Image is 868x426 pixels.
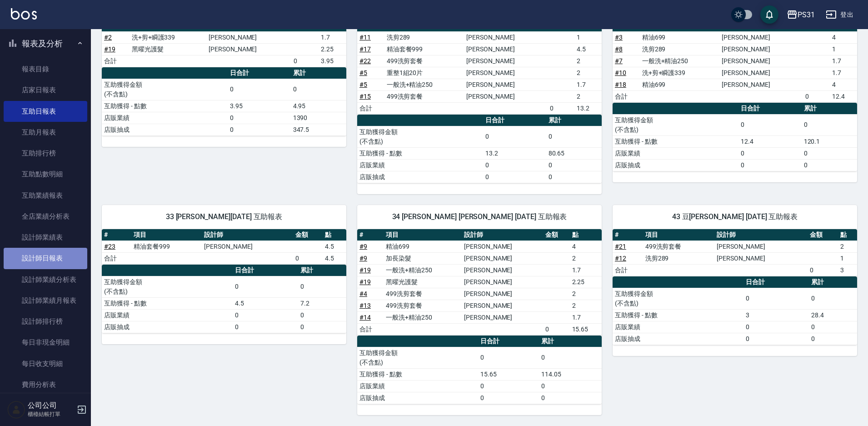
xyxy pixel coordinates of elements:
td: 0 [478,347,539,368]
a: 設計師排行榜 [4,311,87,332]
td: 互助獲得金額 (不含點) [613,288,743,309]
td: 3 [743,309,809,321]
th: 項目 [384,229,462,241]
td: 28.4 [809,309,857,321]
td: 347.5 [291,124,346,135]
td: [PERSON_NAME] [719,55,803,67]
td: 0 [293,252,323,264]
a: #9 [359,255,367,262]
td: 互助獲得 - 點數 [102,297,233,309]
td: 一般洗+精油250 [384,264,462,276]
a: 全店業績分析表 [4,206,87,227]
td: [PERSON_NAME] [719,31,803,43]
td: 精油套餐999 [131,241,202,252]
td: 12.4 [830,90,857,102]
button: save [760,5,778,24]
td: 0 [539,392,602,404]
td: 0 [809,321,857,333]
th: 日合計 [738,103,802,115]
td: 0 [228,124,291,135]
a: #19 [359,266,371,274]
td: 0 [738,114,802,135]
td: 0 [738,147,802,159]
span: 43 豆[PERSON_NAME] [DATE] 互助報表 [624,212,846,221]
a: 設計師日報表 [4,248,87,269]
th: 日合計 [743,276,809,288]
td: 0 [808,264,838,276]
td: 2 [574,90,602,102]
table: a dense table [102,265,346,333]
td: [PERSON_NAME] [464,43,547,55]
td: 互助獲得 - 點數 [357,368,478,380]
th: 日合計 [233,265,298,276]
td: 0 [228,112,291,124]
table: a dense table [357,229,602,336]
td: [PERSON_NAME] [462,288,543,300]
td: 0 [483,159,546,171]
td: 精油699 [640,79,720,90]
td: 4.5 [574,43,602,55]
table: a dense table [613,20,857,103]
a: #10 [615,69,626,76]
td: 0 [738,159,802,171]
td: [PERSON_NAME] [462,252,543,264]
td: 2 [570,300,602,311]
th: 設計師 [714,229,808,241]
td: 2 [574,55,602,67]
td: 499洗剪套餐 [643,241,715,252]
td: 0 [743,288,809,309]
td: [PERSON_NAME] [462,276,543,288]
td: 店販業績 [102,309,233,321]
td: [PERSON_NAME] [462,264,543,276]
td: 0 [539,347,602,368]
td: 合計 [357,323,384,335]
td: 精油套餐999 [384,43,464,55]
button: 報表及分析 [4,32,87,55]
td: 互助獲得 - 點數 [357,147,483,159]
td: 1 [830,43,857,55]
td: [PERSON_NAME] [464,79,547,90]
td: 0 [298,321,346,333]
th: 累計 [298,265,346,276]
td: 店販抽成 [613,159,738,171]
th: 累計 [802,103,857,115]
td: 0 [543,323,569,335]
td: 店販業績 [357,380,478,392]
th: 累計 [546,115,602,126]
td: 15.65 [478,368,539,380]
td: 1.7 [319,31,346,43]
td: 1390 [291,112,346,124]
td: 4.95 [291,100,346,112]
td: 12.4 [738,135,802,147]
td: [PERSON_NAME] [464,67,547,79]
td: 互助獲得 - 點數 [613,135,738,147]
td: [PERSON_NAME] [464,31,547,43]
td: [PERSON_NAME] [719,43,803,55]
a: 互助點數明細 [4,164,87,185]
td: 0 [298,276,346,297]
td: [PERSON_NAME] [462,241,543,252]
td: 店販抽成 [102,124,228,135]
td: [PERSON_NAME] [464,90,547,102]
td: 店販業績 [357,159,483,171]
td: 互助獲得金額 (不含點) [357,126,483,147]
a: 互助業績報表 [4,185,87,206]
td: 店販業績 [102,112,228,124]
table: a dense table [357,115,602,183]
td: 1.7 [830,67,857,79]
a: 互助月報表 [4,122,87,143]
a: #4 [359,290,367,297]
a: #17 [359,45,371,53]
th: 累計 [809,276,857,288]
td: 1.7 [570,264,602,276]
a: #13 [359,302,371,309]
td: 1.7 [830,55,857,67]
td: 0 [809,333,857,345]
th: 日合計 [478,336,539,347]
a: #9 [359,243,367,250]
th: 設計師 [462,229,543,241]
td: 洗剪289 [643,252,715,264]
th: 設計師 [202,229,293,241]
th: # [613,229,643,241]
td: [PERSON_NAME] [206,31,291,43]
